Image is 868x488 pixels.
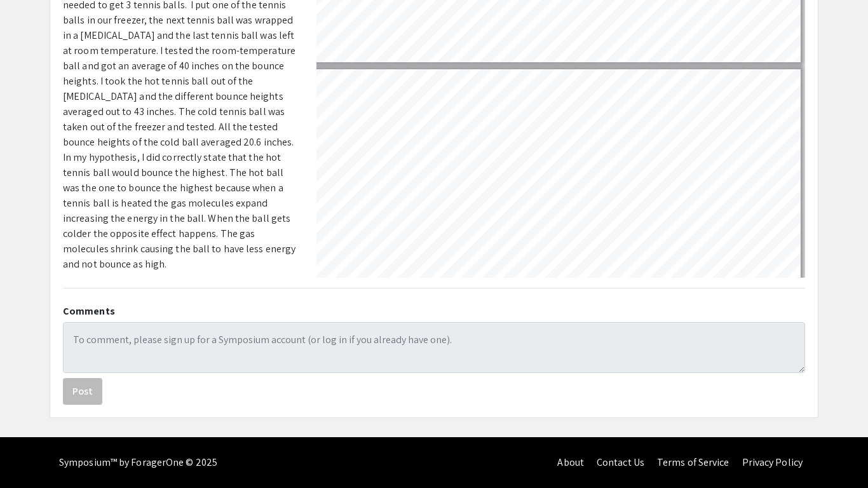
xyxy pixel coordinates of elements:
a: About [557,456,584,469]
a: Terms of Service [657,456,729,469]
a: Privacy Policy [742,456,803,469]
div: Page 2 [307,64,806,349]
h2: Comments [63,305,805,317]
div: Symposium™ by ForagerOne © 2025 [59,437,217,488]
button: Post [63,378,102,405]
a: Contact Us [597,456,644,469]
